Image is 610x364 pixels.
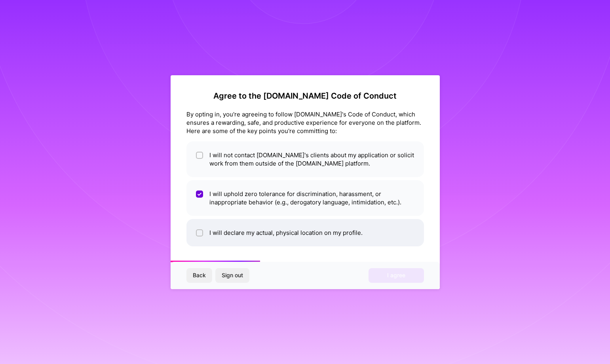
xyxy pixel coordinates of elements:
li: I will not contact [DOMAIN_NAME]'s clients about my application or solicit work from them outside... [186,141,424,177]
span: Back [193,271,206,279]
h2: Agree to the [DOMAIN_NAME] Code of Conduct [186,91,424,101]
li: I will uphold zero tolerance for discrimination, harassment, or inappropriate behavior (e.g., der... [186,180,424,216]
li: I will declare my actual, physical location on my profile. [186,219,424,246]
button: Sign out [215,268,249,282]
div: By opting in, you're agreeing to follow [DOMAIN_NAME]'s Code of Conduct, which ensures a rewardin... [186,110,424,135]
button: Back [186,268,212,282]
span: Sign out [222,271,243,279]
